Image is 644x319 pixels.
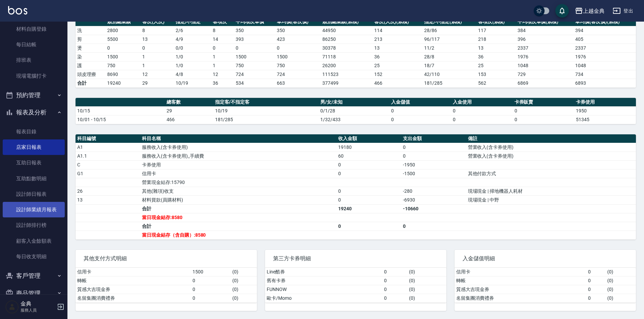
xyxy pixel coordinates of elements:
td: 181/285 [422,79,476,87]
td: 0 [401,143,466,152]
td: 4 / 9 [174,35,211,44]
td: 服務收入(含卡券使用)_手續費 [140,152,336,160]
td: 1976 [574,52,636,61]
a: 顧客入金餘額表 [3,233,65,249]
td: 護 [76,61,106,70]
th: 備註 [466,134,636,143]
td: ( 0 ) [231,294,257,302]
td: 0 [191,294,231,302]
td: 13 [476,44,516,52]
td: 洗 [76,26,106,35]
td: 0 [389,106,451,115]
img: Person [5,300,19,314]
td: 0 [191,276,231,285]
td: 18 / 7 [422,61,476,70]
table: a dense table [455,268,636,303]
td: 13 [76,195,140,204]
td: 405 [574,35,636,44]
table: a dense table [76,98,636,124]
td: 750 [275,61,321,70]
td: 歐卡/Momo [265,294,382,302]
th: 客項次 [211,18,234,26]
a: 設計師排行榜 [3,217,65,233]
td: A1 [76,143,140,152]
th: 客次(人次)(累積) [373,18,422,26]
th: 指定/不指定 [174,18,211,26]
td: -1950 [401,160,466,169]
div: 上越金典 [583,7,605,15]
td: 0 [513,115,575,124]
td: 423 [275,35,321,44]
td: 19240 [106,79,141,87]
td: 其他付款方式 [466,169,636,178]
td: ( 0 ) [407,285,446,294]
td: 2800 [106,26,141,35]
td: 350 [234,26,275,35]
td: 0 [513,106,575,115]
td: 2337 [516,44,574,52]
td: 6893 [574,79,636,87]
th: 科目名稱 [140,134,336,143]
td: 0 / 0 [174,44,211,52]
td: 10/19 [174,79,211,87]
td: ( 0 ) [407,276,446,285]
td: 750 [234,61,275,70]
th: 類別總業績(累積) [321,18,372,26]
table: a dense table [265,268,446,303]
td: 86250 [321,35,372,44]
td: 729 [516,70,574,79]
th: 單均價(客次價)(累積) [574,18,636,26]
td: 0 [586,268,606,276]
td: 名留集團消費禮券 [76,294,191,302]
td: 734 [574,70,636,79]
td: ( 0 ) [407,294,446,302]
td: 卡券使用 [140,160,336,169]
td: 10/01 - 10/15 [76,115,165,124]
td: 6869 [516,79,574,87]
td: 8 [141,26,174,35]
td: 30378 [321,44,372,52]
td: Line酷券 [265,268,382,276]
td: G1 [76,169,140,178]
td: 213 [373,35,422,44]
td: 信用卡 [455,268,586,276]
td: 44950 [321,26,372,35]
td: 19240 [336,204,401,213]
th: 卡券使用 [574,98,636,107]
td: 信用卡 [140,169,336,178]
td: 384 [516,26,574,35]
td: ( 0 ) [606,285,636,294]
td: 合計 [76,79,106,87]
td: ( 0 ) [231,276,257,285]
button: 登出 [610,5,636,17]
td: 0 [336,187,401,195]
a: 現場電腦打卡 [3,68,65,84]
td: 466 [373,79,422,87]
td: 0 [336,195,401,204]
td: 染 [76,52,106,61]
td: ( 0 ) [231,268,257,276]
th: 指定客/不指定客 [213,98,319,107]
td: 111523 [321,70,372,79]
td: 2 / 6 [174,26,211,35]
th: 男/女/未知 [319,98,389,107]
h5: 金典 [21,300,55,307]
a: 每日收支明細 [3,249,65,264]
td: ( 0 ) [606,294,636,302]
td: 377499 [321,79,372,87]
td: 1 [211,61,234,70]
td: 合計 [140,204,336,213]
td: 60 [336,152,401,160]
td: 1500 [191,268,231,276]
td: 0 [382,276,408,285]
td: 1976 [516,52,574,61]
td: 36 [211,79,234,87]
td: 0 [275,44,321,52]
a: 報表目錄 [3,124,65,139]
td: 396 [516,35,574,44]
td: 1 [211,52,234,61]
td: 114 [373,26,422,35]
td: 0 [586,285,606,294]
table: a dense table [76,18,636,88]
td: 4 / 8 [174,70,211,79]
